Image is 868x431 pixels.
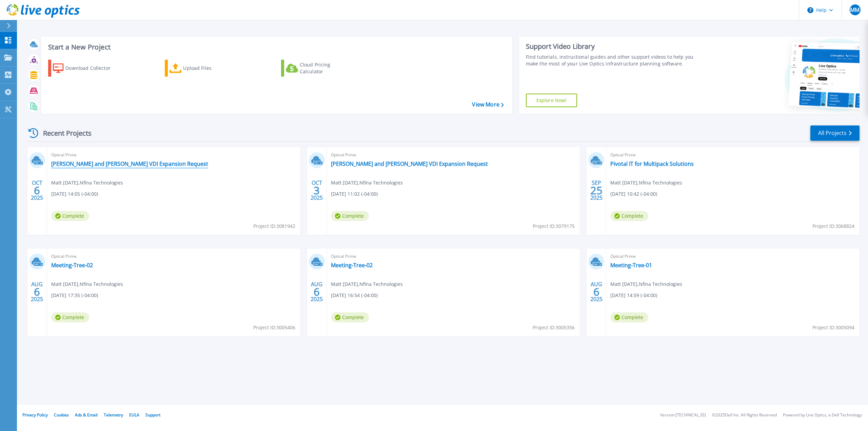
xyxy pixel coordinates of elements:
[310,178,323,203] div: OCT 2025
[22,412,48,418] a: Privacy Policy
[783,413,862,417] li: Powered by Live Optics, a Dell Technology
[810,125,860,141] a: All Projects
[48,60,124,77] a: Download Collector
[331,211,369,221] span: Complete
[310,279,323,304] div: AUG 2025
[331,190,378,198] span: [DATE] 11:02 (-04:00)
[48,43,504,51] h3: Start a New Project
[610,262,652,269] a: Meeting-Tree-01
[590,178,603,203] div: SEP 2025
[183,61,237,75] div: Upload Files
[51,292,98,299] span: [DATE] 17:35 (-04:00)
[593,289,599,295] span: 6
[590,188,603,193] span: 25
[812,324,854,331] span: Project ID: 3005094
[610,211,648,221] span: Complete
[51,211,89,221] span: Complete
[610,312,648,322] span: Complete
[31,279,43,304] div: AUG 2025
[610,179,682,187] span: Matt [DATE] , Nfina Technologies
[331,312,369,322] span: Complete
[253,222,295,230] span: Project ID: 3081942
[165,60,240,77] a: Upload Files
[850,7,860,13] span: MM
[51,262,93,269] a: Meeting-Tree-02
[51,160,208,167] a: [PERSON_NAME] and [PERSON_NAME] VDI Expansion Request
[590,279,603,304] div: AUG 2025
[104,412,123,418] a: Telemetry
[253,324,295,331] span: Project ID: 3005406
[51,280,123,288] span: Matt [DATE] , Nfina Technologies
[31,178,43,203] div: OCT 2025
[472,101,504,108] a: View More
[331,179,403,187] span: Matt [DATE] , Nfina Technologies
[610,292,657,299] span: [DATE] 14:59 (-04:00)
[51,253,296,260] span: Optical Prime
[65,61,120,75] div: Download Collector
[331,160,488,167] a: [PERSON_NAME] and [PERSON_NAME] VDI Expansion Request
[610,253,855,260] span: Optical Prime
[51,151,296,159] span: Optical Prime
[34,289,40,295] span: 6
[51,312,89,322] span: Complete
[54,412,69,418] a: Cookies
[75,412,98,418] a: Ads & Email
[331,262,373,269] a: Meeting-Tree-02
[145,412,160,418] a: Support
[610,151,855,159] span: Optical Prime
[314,289,320,295] span: 6
[660,413,706,417] li: Version: [TECHNICAL_ID]
[314,188,320,193] span: 3
[331,151,576,159] span: Optical Prime
[610,160,694,167] a: Pivotal IT for Multipack Solutions
[712,413,777,417] li: © 2025 Dell Inc. All Rights Reserved
[26,125,101,141] div: Recent Projects
[610,190,657,198] span: [DATE] 10:42 (-04:00)
[331,280,403,288] span: Matt [DATE] , Nfina Technologies
[812,222,854,230] span: Project ID: 3068824
[51,190,98,198] span: [DATE] 14:05 (-04:00)
[526,54,702,67] div: Find tutorials, instructional guides and other support videos to help you make the most of your L...
[533,222,575,230] span: Project ID: 3079175
[526,94,577,107] a: Explore Now!
[281,60,357,77] a: Cloud Pricing Calculator
[610,280,682,288] span: Matt [DATE] , Nfina Technologies
[533,324,575,331] span: Project ID: 3005356
[300,61,354,75] div: Cloud Pricing Calculator
[331,253,576,260] span: Optical Prime
[129,412,139,418] a: EULA
[526,42,702,51] div: Support Video Library
[51,179,123,187] span: Matt [DATE] , Nfina Technologies
[331,292,378,299] span: [DATE] 16:54 (-04:00)
[34,188,40,193] span: 6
